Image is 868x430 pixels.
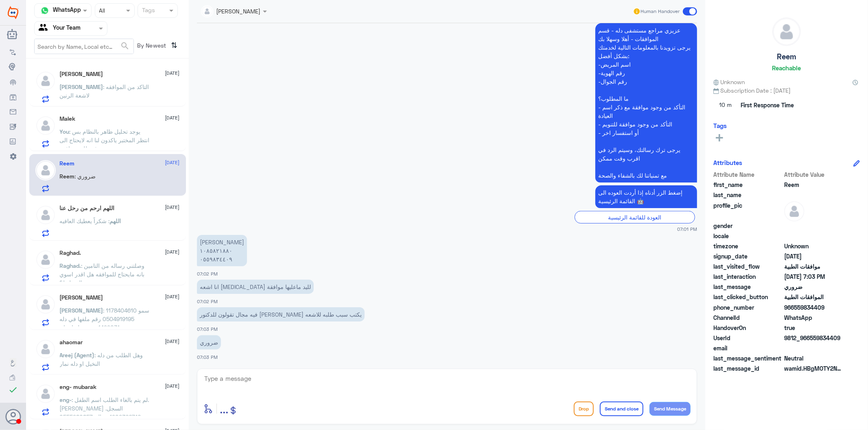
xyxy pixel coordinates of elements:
span: Reem [784,180,843,189]
h5: Abdullah Alabadlah [60,71,103,78]
span: 07:03 PM [197,326,218,332]
span: Areej (Agent) [60,352,95,358]
div: العودة للقائمة الرئيسية [575,211,695,224]
h6: Reachable [772,64,801,72]
span: true [784,324,843,332]
span: search [120,41,130,51]
span: 2025-08-17T16:03:16.76Z [784,272,843,281]
span: Attribute Value [784,170,843,179]
span: [DATE] [165,69,180,77]
span: First Response Time [741,101,794,109]
span: 10 m [713,98,738,113]
span: [DATE] [165,293,180,300]
span: locale [713,232,783,240]
span: Attribute Name [713,170,783,179]
span: : سمو 1178404610 0504919195 رقم ملفها في دله 1499031 بنتي تخلع اسنان و[PERSON_NAME] قبل طلب والثا... [60,307,150,391]
span: 07:03 PM [197,354,218,360]
span: Unknown [784,242,843,250]
span: 9812_966559834409 [784,334,843,342]
span: UserId [713,334,783,342]
span: ‏اللهم [110,217,121,224]
span: ضروري [784,282,843,291]
img: defaultAdmin.png [35,71,56,91]
img: defaultAdmin.png [35,250,56,270]
input: Search by Name, Local etc… [35,39,133,54]
span: phone_number [713,303,783,312]
span: Unknown [713,78,745,86]
span: last_visited_flow [713,262,783,271]
img: defaultAdmin.png [35,294,56,315]
span: gender [713,222,783,230]
span: 0 [784,354,843,363]
span: You [60,128,70,135]
img: defaultAdmin.png [35,339,56,359]
p: 17/8/2025, 7:01 PM [595,185,697,208]
span: null [784,232,843,240]
span: : ضروري [75,173,96,180]
span: Human Handover [641,8,680,15]
span: Raghad. [60,262,81,269]
h5: ‏اللهم ارحم من رحل عنا [60,205,115,212]
span: null [784,222,843,230]
span: wamid.HBgMOTY2NTU5ODM0NDA5FQIAEhgUM0FGQzYxMENGQThGRjM3NUI5QzgA [784,364,843,373]
span: : التاكد من الموافقه لاشعة الرنين [60,83,149,99]
span: : لم يتم بالغاء الطلب اسم الطفل. [PERSON_NAME] السجل. 1202366710 جوال. 0555280857 [60,396,149,420]
div: Tags [141,6,155,16]
span: [DATE] [165,382,180,390]
span: 2 [784,313,843,322]
i: check [8,385,18,395]
span: موافقات الطبية [784,262,843,271]
span: : شكراً يعطيك العافيه [60,217,110,224]
h5: ابوالوليد [60,294,103,301]
span: eng- [60,396,72,403]
h6: Tags [713,122,727,129]
button: Avatar [5,409,21,424]
img: Widebot Logo [8,6,18,19]
span: last_message [713,282,783,291]
span: 07:02 PM [197,271,218,276]
span: [DATE] [165,114,180,122]
span: null [784,344,843,352]
span: [PERSON_NAME] [60,307,103,314]
button: Send and close [600,402,643,416]
h5: ahaomar [60,339,83,346]
h5: Reem [777,52,796,61]
img: defaultAdmin.png [35,160,56,180]
h6: Attributes [713,159,742,166]
h5: Malek [60,115,76,122]
i: ⇅ [171,39,178,52]
span: signup_date [713,252,783,261]
button: ... [220,400,228,418]
button: Send Message [649,402,691,416]
span: [DATE] [165,159,180,166]
button: search [120,39,130,53]
span: الموافقات الطبية [784,293,843,301]
span: profile_pic [713,201,783,220]
span: ChannelId [713,313,783,322]
span: Subscription Date : [DATE] [713,86,860,95]
img: yourTeam.svg [39,22,51,35]
p: 17/8/2025, 7:03 PM [197,335,221,350]
span: last_message_sentiment [713,354,783,363]
span: last_interaction [713,272,783,281]
img: whatsapp.png [39,4,51,17]
span: timezone [713,242,783,250]
p: 17/8/2025, 7:01 PM [595,23,697,182]
span: Reem [60,173,75,180]
span: [DATE] [165,338,180,345]
button: Drop [574,402,594,416]
span: ... [220,401,228,416]
img: defaultAdmin.png [784,201,805,222]
img: defaultAdmin.png [35,384,56,404]
span: [DATE] [165,248,180,256]
span: HandoverOn [713,324,783,332]
img: defaultAdmin.png [35,115,56,136]
span: [DATE] [165,204,180,211]
span: last_name [713,191,783,199]
img: defaultAdmin.png [773,18,800,46]
span: last_message_id [713,364,783,373]
span: : يوجد تحليل ظاهر بالنظام بس انتظر المختبر ياكدون لنا انه لايحتاج الى رفع طلب موافقة [60,128,150,152]
p: 17/8/2025, 7:02 PM [197,280,314,294]
span: 2025-08-17T16:01:15.382Z [784,252,843,261]
p: 17/8/2025, 7:03 PM [197,307,365,321]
